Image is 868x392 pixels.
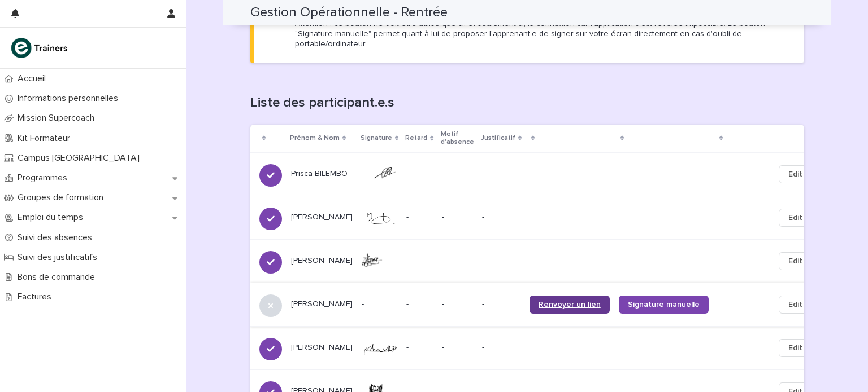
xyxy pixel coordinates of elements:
[13,173,76,183] p: Programmes
[13,192,112,203] p: Groupes de formation
[482,213,520,222] p: -
[406,210,411,222] p: -
[250,5,448,21] h2: Gestion Opérationnelle - Rentrée
[779,252,812,270] button: Edit
[482,343,520,353] p: -
[406,254,411,266] p: -
[13,113,103,124] p: Mission Supercoach
[788,212,802,223] span: Edit
[362,210,397,226] img: Z3IdkhkEG9N6EYxoibTVaBHYo9PFKvgisiiT3Xq-_-c
[13,232,101,243] p: Suivi des absences
[13,93,127,104] p: Informations personnelles
[779,165,812,183] button: Edit
[779,296,812,314] button: Edit
[788,169,802,180] span: Edit
[250,95,804,111] h1: Liste des participant.e.s
[13,212,92,223] p: Emploi du temps
[441,128,474,149] p: Motif d'absence
[788,299,802,310] span: Edit
[250,152,830,196] tr: Prisca BILEMBO-- --Edit
[788,256,802,267] span: Edit
[250,326,830,369] tr: [PERSON_NAME]-- --Edit
[442,213,473,222] p: -
[530,296,610,314] a: Renvoyer un lien
[291,169,353,179] p: Prisca BILEMBO
[290,132,340,144] p: Prénom & Nom
[291,343,353,353] p: [PERSON_NAME]
[291,213,353,222] p: [PERSON_NAME]
[482,256,520,266] p: -
[13,133,79,144] p: Kit Formateur
[13,153,149,164] p: Campus [GEOGRAPHIC_DATA]
[442,256,473,266] p: -
[482,299,520,309] p: -
[291,256,353,266] p: [PERSON_NAME]
[362,167,397,182] img: rESpC2_fd3HJodMllgyGFJRdHfBXtHRnY3BhpYede78
[291,299,353,309] p: [PERSON_NAME]
[539,301,601,309] span: Renvoyer un lien
[442,299,473,309] p: -
[362,340,397,355] img: STEYPYikbxNvlNXmCRy4gB3Z4exQI8L1B8cI6_DOVmk
[362,253,397,269] img: 30s0jl_ajIZ6rX_PClQ6EuTBwXXIaxvdmXUPvhnDKbc
[406,297,411,309] p: -
[13,73,55,84] p: Accueil
[788,342,802,354] span: Edit
[406,341,411,353] p: -
[250,196,830,239] tr: [PERSON_NAME]-- --Edit
[619,296,709,314] a: Signature manuelle
[250,283,830,326] tr: [PERSON_NAME]--- --Renvoyer un lienSignature manuelleEdit
[481,132,515,144] p: Justificatif
[406,167,411,179] p: -
[9,37,71,59] img: K0CqGN7SDeD6s4JG8KQk
[405,132,427,144] p: Retard
[250,239,830,283] tr: [PERSON_NAME]-- --Edit
[362,299,397,309] p: -
[779,339,812,357] button: Edit
[779,209,812,227] button: Edit
[295,8,790,49] p: Cliquez sur "Renvoyer un lien", l'apprenant.e recevra alors un lien direct vers le formulaire san...
[482,169,520,179] p: -
[13,292,60,302] p: Factures
[442,343,473,353] p: -
[13,272,104,283] p: Bons de commande
[628,301,700,309] span: Signature manuelle
[13,252,106,263] p: Suivi des justificatifs
[361,132,392,144] p: Signature
[442,169,473,179] p: -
